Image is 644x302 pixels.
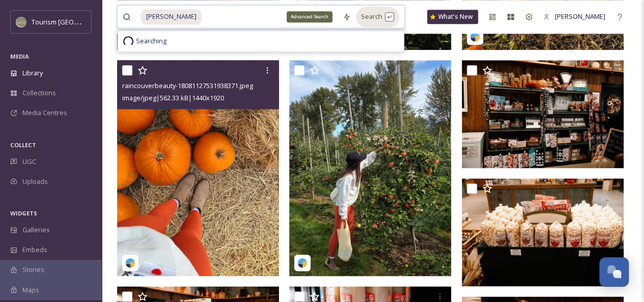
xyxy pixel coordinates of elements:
[22,225,50,235] span: Galleries
[427,10,478,24] a: What's New
[16,17,26,27] img: Abbotsford_Snapsea.png
[599,257,629,287] button: Open Chat
[470,32,480,42] img: snapsea-logo.png
[117,60,279,276] img: raincouverbeauty-18081127531938371.jpeg
[287,11,332,22] div: Advanced Search
[22,88,56,98] span: Collections
[10,209,37,217] span: WIDGETS
[22,245,47,255] span: Embeds
[10,52,29,60] span: MEDIA
[22,157,36,167] span: UGC
[22,108,67,118] span: Media Centres
[125,258,135,268] img: snapsea-logo.png
[555,12,605,21] span: [PERSON_NAME]
[32,17,123,26] span: Tourism [GEOGRAPHIC_DATA]
[136,36,166,46] span: Searching
[538,7,610,26] a: [PERSON_NAME]
[356,7,399,26] div: Search
[462,178,624,286] img: shelby-herfst.10.19-42.jpg
[122,93,224,102] span: image/jpeg | 562.33 kB | 1440 x 1920
[22,177,48,186] span: Uploads
[22,285,39,295] span: Maps
[141,9,202,24] span: [PERSON_NAME]
[10,141,36,149] span: COLLECT
[289,60,451,276] img: raincouverbeauty-18078344606296358.jpeg
[22,68,43,78] span: Library
[122,81,253,90] span: raincouverbeauty-18081127531938371.jpeg
[22,265,44,274] span: Stories
[297,258,307,268] img: snapsea-logo.png
[462,60,624,168] img: shelby-herfst.10.19-39.jpg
